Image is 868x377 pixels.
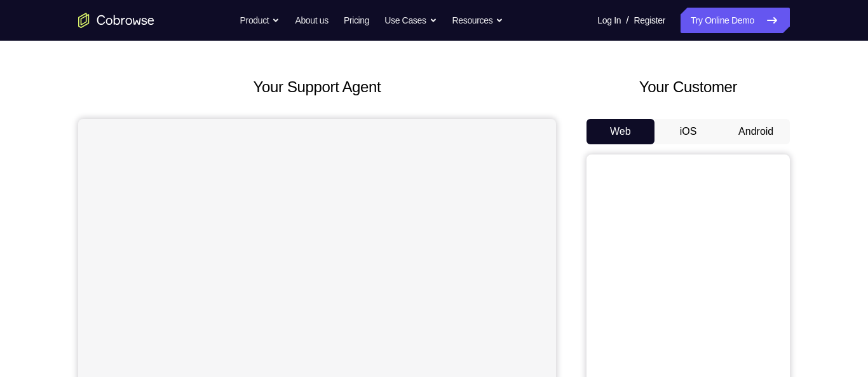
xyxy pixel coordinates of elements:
[240,8,280,33] button: Product
[344,8,369,33] a: Pricing
[384,8,437,33] button: Use Cases
[295,8,328,33] a: About us
[681,8,790,33] a: Try Online Demo
[597,8,621,33] a: Log In
[626,13,628,28] span: /
[78,13,154,28] a: Go to the home page
[587,76,790,99] h2: Your Customer
[78,76,556,99] h2: Your Support Agent
[722,119,790,144] button: Android
[587,119,654,144] button: Web
[654,119,722,144] button: iOS
[634,8,665,33] a: Register
[452,8,504,33] button: Resources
